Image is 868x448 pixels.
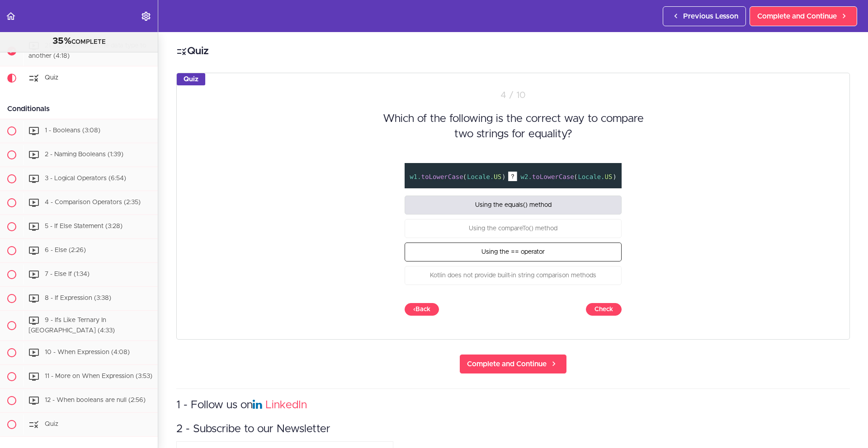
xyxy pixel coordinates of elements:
span: Quiz [45,421,58,427]
button: submit answer [586,303,622,316]
span: Using the == operator [481,249,545,255]
div: COMPLETE [11,36,146,47]
span: 11 - More on When Expression (3:53) [45,373,152,379]
span: 35% [52,37,71,46]
h3: 1 - Follow us on [176,398,850,413]
span: 9 - Ifs Like Ternary In [GEOGRAPHIC_DATA] (4:33) [28,317,115,334]
span: Using the equals() method [475,202,552,208]
div: Quiz [177,73,205,85]
span: Complete and Continue [757,11,837,22]
a: Complete and Continue [750,6,857,26]
a: Complete and Continue [459,354,567,374]
span: 5 - If Else Statement (3:28) [45,223,123,229]
h2: Quiz [176,44,850,59]
span: 4 - Comparison Operators (2:35) [45,199,141,205]
span: Kotlin does not provide built-in string comparison methods [430,272,596,279]
span: 1 - Booleans (3:08) [45,127,100,134]
button: Kotlin does not provide built-in string comparison methods [405,266,622,285]
span: Using the compareTo() method [469,225,557,232]
div: Which of the following is the correct way to compare two strings for equality? [382,111,644,142]
button: Using the compareTo() method [405,219,622,238]
span: Quiz [45,75,58,81]
span: 10 - When Expression (4:08) [45,349,130,355]
a: Previous Lesson [663,6,746,26]
button: go back [405,303,439,316]
span: Complete and Continue [467,359,547,369]
svg: Settings Menu [141,11,151,22]
span: 7 - Else If (1:34) [45,271,90,277]
span: Previous Lesson [683,11,738,22]
span: 8 - If Expression (3:38) [45,295,111,301]
span: 2 - Naming Booleans (1:39) [45,151,123,158]
span: 12 - When booleans are null (2:56) [45,397,146,403]
a: LinkedIn [265,400,307,411]
svg: Back to course curriculum [5,11,16,22]
h3: 2 - Subscribe to our Newsletter [176,422,850,437]
button: Using the equals() method [405,196,622,215]
span: 3 - Logical Operators (6:54) [45,175,126,182]
button: Using the == operator [405,243,622,261]
div: Question 4 out of 10 [405,89,622,102]
span: 6 - Else (2:26) [45,247,86,253]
